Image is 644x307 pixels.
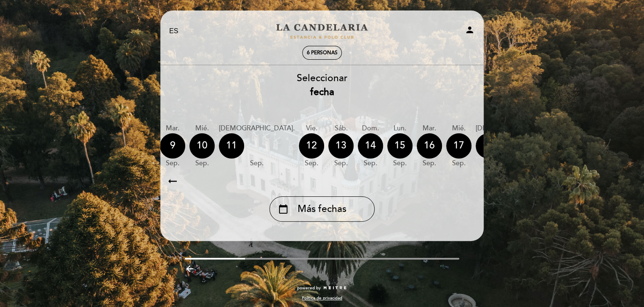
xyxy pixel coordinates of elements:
[310,86,334,98] b: fecha
[185,264,195,274] i: arrow_backward
[446,159,471,168] div: sep.
[417,159,442,168] div: sep.
[302,295,342,301] a: Política de privacidad
[387,124,412,133] div: lun.
[219,159,295,168] div: sep.
[417,124,442,133] div: mar.
[299,124,324,133] div: vie.
[160,133,185,159] div: 9
[297,285,347,291] a: powered by
[219,133,244,159] div: 11
[476,124,551,133] div: [DEMOGRAPHIC_DATA].
[189,159,215,168] div: sep.
[189,133,215,159] div: 10
[465,25,475,38] button: person
[160,124,185,133] div: mar.
[358,124,383,133] div: dom.
[189,124,215,133] div: mié.
[307,50,338,56] span: 6 personas
[476,133,501,159] div: 18
[387,133,412,159] div: 15
[297,285,321,291] span: powered by
[328,133,354,159] div: 13
[166,172,179,190] i: arrow_right_alt
[219,124,295,133] div: [DEMOGRAPHIC_DATA].
[417,133,442,159] div: 16
[328,124,354,133] div: sáb.
[358,133,383,159] div: 14
[323,286,347,290] img: MEITRE
[446,133,471,159] div: 17
[278,202,288,216] i: calendar_today
[160,159,185,168] div: sep.
[358,159,383,168] div: sep.
[387,159,412,168] div: sep.
[328,159,354,168] div: sep.
[476,159,551,168] div: sep.
[269,20,375,43] a: LA CANDELARIA
[299,159,324,168] div: sep.
[446,124,471,133] div: mié.
[298,202,346,216] span: Más fechas
[160,71,484,99] div: Seleccionar
[299,133,324,159] div: 12
[465,25,475,35] i: person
